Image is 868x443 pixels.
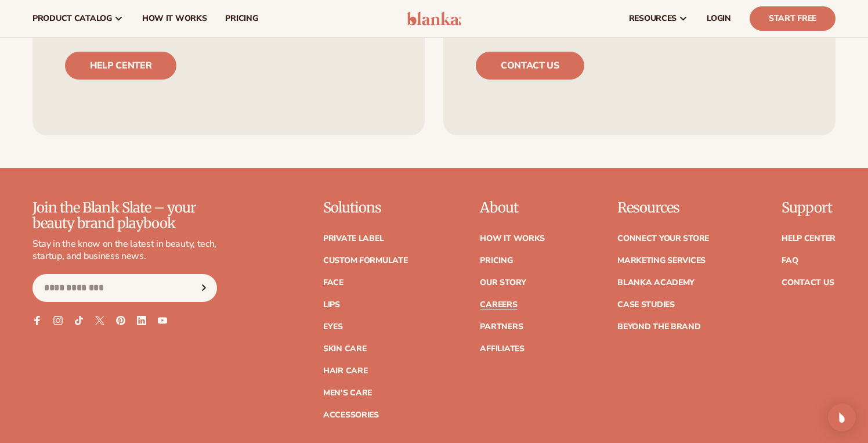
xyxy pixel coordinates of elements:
span: product catalog [32,14,112,23]
span: resources [629,14,677,23]
a: Accessories [323,411,379,419]
a: Private label [323,235,384,243]
a: Blanka Academy [617,279,695,287]
a: Pricing [480,257,512,265]
a: Marketing services [617,257,706,265]
a: Help Center [782,235,836,243]
div: Open Intercom Messenger [828,404,856,431]
a: Men's Care [323,389,372,397]
a: Case Studies [617,301,675,309]
p: Solutions [323,200,408,215]
button: Subscribe [191,274,216,302]
a: Eyes [323,323,343,331]
a: Custom formulate [323,257,408,265]
a: Affiliates [480,345,524,353]
a: Careers [480,301,517,309]
span: LOGIN [707,14,731,23]
a: Partners [480,323,523,331]
p: Join the Blank Slate – your beauty brand playbook [32,200,217,231]
a: Start Free [750,6,836,31]
a: Contact Us [782,279,834,287]
p: Support [782,200,836,215]
a: Our Story [480,279,526,287]
span: pricing [225,14,258,23]
span: How It Works [142,14,207,23]
img: logo [407,12,462,26]
a: Contact us [476,52,584,80]
p: About [480,200,545,215]
a: FAQ [782,257,798,265]
a: Connect your store [617,235,709,243]
a: Beyond the brand [617,323,701,331]
a: Skin Care [323,345,366,353]
a: Face [323,279,343,287]
a: Hair Care [323,367,367,375]
p: Stay in the know on the latest in beauty, tech, startup, and business news. [32,238,217,262]
p: Resources [617,200,709,215]
a: Lips [323,301,340,309]
a: How It Works [480,235,545,243]
a: Help center [65,52,176,80]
